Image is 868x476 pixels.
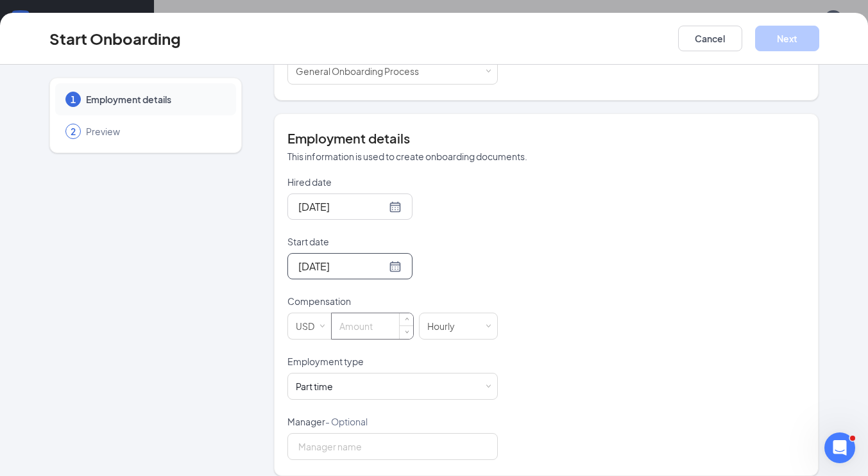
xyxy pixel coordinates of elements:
span: 2 [71,125,76,138]
span: General Onboarding Process [296,65,419,77]
iframe: Intercom live chat [824,432,855,463]
p: Employment type [287,355,498,368]
span: - Optional [325,416,368,427]
p: This information is used to create onboarding documents. [287,150,806,163]
input: Amount [332,313,413,339]
span: Increase Value [400,313,413,326]
div: USD [296,313,323,339]
p: Manager [287,415,498,428]
p: Hired date [287,176,498,188]
input: Aug 26, 2025 [298,199,386,215]
span: Preview [86,125,223,138]
p: Compensation [287,295,498,308]
div: Part time [296,380,333,393]
input: Manager name [287,433,498,460]
h3: Start Onboarding [49,28,181,49]
input: Aug 27, 2025 [298,258,386,274]
span: 1 [71,93,76,106]
span: Decrease Value [400,325,413,338]
div: [object Object] [296,380,342,393]
div: [object Object] [296,58,428,84]
div: Hourly [427,313,464,339]
p: Start date [287,235,498,248]
button: Cancel [678,26,742,51]
h4: Employment details [287,129,806,147]
button: Next [755,26,819,51]
span: Employment details [86,93,223,106]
